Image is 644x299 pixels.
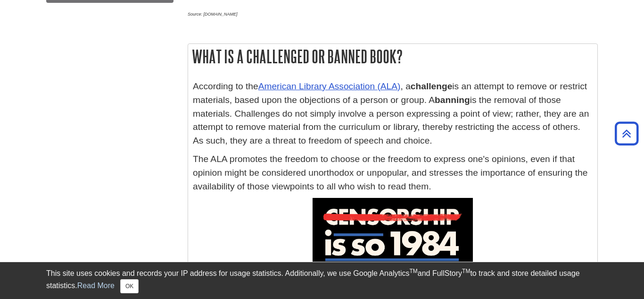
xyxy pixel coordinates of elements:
[611,127,642,140] a: Back to Top
[188,12,238,17] em: Source: [DOMAIN_NAME]
[193,80,593,148] p: According to the , a is an attempt to remove or restrict materials, based upon the objections of ...
[462,268,470,274] sup: TM
[258,81,401,91] a: American Library Association (ALA)
[193,153,593,193] p: The ALA promotes the freedom to choose or the freedom to express one's opinions, even if that opi...
[188,44,597,69] h2: What is a Challenged or Banned Book?
[409,268,417,274] sup: TM
[77,282,115,290] a: Read More
[120,279,139,293] button: Close
[46,268,598,293] div: This site uses cookies and records your IP address for usage statistics. Additionally, we use Goo...
[411,81,453,91] strong: challenge
[435,95,470,105] strong: banning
